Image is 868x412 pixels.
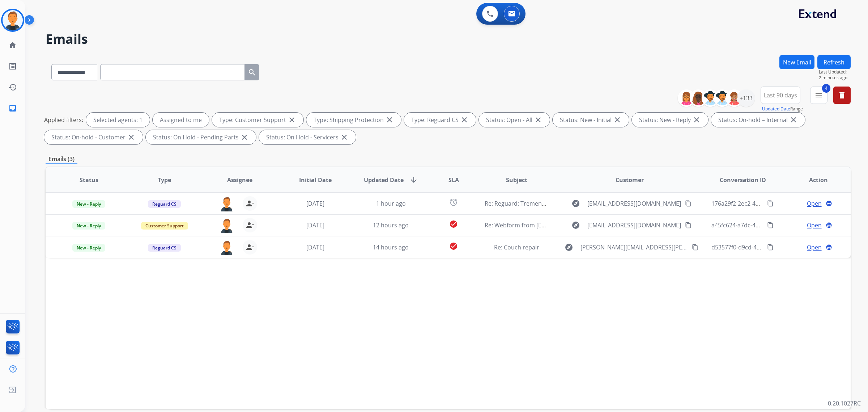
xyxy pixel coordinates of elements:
div: Type: Customer Support [212,113,303,127]
mat-icon: person_remove [246,221,254,230]
mat-icon: close [613,115,622,124]
mat-icon: search [248,68,256,77]
mat-icon: close [340,133,349,142]
span: [PERSON_NAME][EMAIL_ADDRESS][PERSON_NAME][DOMAIN_NAME] [580,243,688,252]
mat-icon: inbox [8,104,17,113]
span: Initial Date [299,176,332,184]
span: 176a29f2-2ec2-4dc5-91dc-717808da5b29 [711,199,822,207]
span: a45fc624-a7dc-49ca-a6ee-9b75cab270ac [711,221,821,229]
mat-icon: close [534,115,542,124]
span: 12 hours ago [373,221,409,229]
mat-icon: home [8,41,17,50]
div: Status: On Hold - Servicers [259,130,356,144]
span: [DATE] [306,243,324,251]
mat-icon: close [288,115,296,124]
div: Status: On-hold – Internal [711,113,805,127]
p: Applied filters: [44,115,83,124]
span: [DATE] [306,199,324,207]
mat-icon: content_copy [767,244,774,251]
span: Open [807,243,822,252]
th: Action [775,167,851,193]
span: Re: Reguard: Tremendous Fulfillment [485,199,586,207]
mat-icon: menu [814,91,823,100]
div: Type: Reguard CS [404,113,476,127]
button: 4 [810,87,827,104]
span: 14 hours ago [373,243,409,251]
mat-icon: list_alt [8,62,17,71]
span: Open [807,199,822,208]
div: Status: On-hold - Customer [44,130,143,144]
div: Status: New - Reply [632,113,708,127]
img: agent-avatar [220,196,234,211]
span: 1 hour ago [376,199,406,207]
mat-icon: explore [571,221,580,230]
span: d53577f0-d9cd-4b59-bd3b-edfe72d34c75 [711,243,822,251]
p: 0.20.1027RC [828,399,861,408]
span: Open [807,221,822,230]
mat-icon: language [826,222,832,228]
mat-icon: language [826,244,832,251]
div: +133 [737,89,755,107]
button: Refresh [817,55,851,69]
span: SLA [448,176,459,184]
span: Assignee [227,176,252,184]
button: Last 90 days [761,87,800,104]
mat-icon: history [8,83,17,92]
mat-icon: explore [571,199,580,208]
mat-icon: delete [838,91,846,100]
span: Range [762,106,803,112]
span: New - Reply [72,222,105,230]
div: Selected agents: 1 [86,113,150,127]
div: Status: Open - All [479,113,550,127]
span: Conversation ID [720,176,766,184]
span: New - Reply [72,200,105,208]
mat-icon: person_remove [246,199,254,208]
mat-icon: close [789,115,798,124]
mat-icon: explore [565,243,573,252]
span: Type [158,176,171,184]
h2: Emails [46,32,851,46]
span: [DATE] [306,221,324,229]
img: avatar [3,10,23,30]
div: Status: New - Initial [553,113,629,127]
button: Updated Date [762,106,790,112]
mat-icon: arrow_downward [409,176,418,184]
span: [EMAIL_ADDRESS][DOMAIN_NAME] [587,221,681,230]
mat-icon: content_copy [685,200,692,207]
mat-icon: content_copy [767,222,774,228]
img: agent-avatar [220,240,234,255]
span: Reguard CS [148,200,181,208]
mat-icon: check_circle [449,242,458,251]
span: Reguard CS [148,244,181,252]
span: Re: Couch repair [494,243,539,251]
mat-icon: close [127,133,136,142]
mat-icon: content_copy [685,222,692,228]
div: Assigned to me [153,113,209,127]
div: Type: Shipping Protection [306,113,401,127]
mat-icon: content_copy [692,244,698,251]
span: Customer [616,176,644,184]
img: agent-avatar [220,218,234,233]
mat-icon: close [460,115,469,124]
button: New Email [779,55,814,69]
mat-icon: close [240,133,249,142]
mat-icon: close [692,115,701,124]
mat-icon: alarm [449,198,458,207]
div: Status: On Hold - Pending Parts [146,130,256,144]
span: New - Reply [72,244,105,252]
span: [EMAIL_ADDRESS][DOMAIN_NAME] [587,199,681,208]
span: 4 [822,84,830,93]
span: Subject [506,176,527,184]
span: Last Updated: [819,69,851,75]
mat-icon: check_circle [449,220,458,228]
mat-icon: language [826,200,832,207]
mat-icon: content_copy [767,200,774,207]
span: Status [80,176,98,184]
mat-icon: person_remove [246,243,254,252]
span: 2 minutes ago [819,75,851,81]
span: Customer Support [141,222,188,230]
span: Re: Webform from [EMAIL_ADDRESS][DOMAIN_NAME] on [DATE] [485,221,658,229]
span: Last 90 days [764,94,797,97]
mat-icon: close [385,115,394,124]
span: Updated Date [364,176,404,184]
